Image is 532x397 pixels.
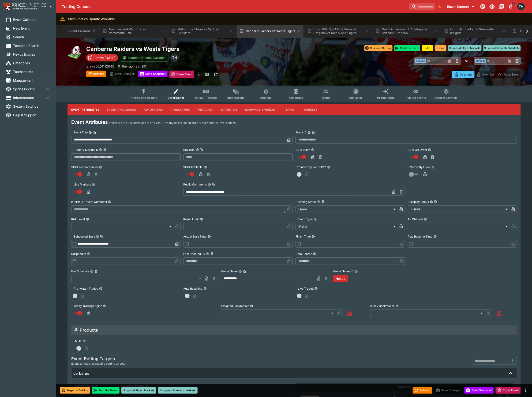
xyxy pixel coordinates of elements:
[217,104,242,115] button: Statistics
[109,121,236,125] p: These are the key attributes of an event, in many cases taking priority over market level options.
[212,183,215,186] button: Copy To Clipboard
[13,87,45,91] span: Sports Pricing
[200,148,203,151] button: Copy To Clipboard
[170,53,179,62] div: Todd Henderson
[408,217,423,221] p: TV Channel
[71,252,86,256] p: Suspend At
[208,183,211,186] button: Public CommentsCopy To Clipboard
[103,304,106,308] button: InPlay Trading Engine
[483,45,521,51] button: Suspend Simulator Markets
[13,17,50,22] span: Event Calendar
[169,71,195,78] button: Close Event
[445,3,478,10] button: Select Tenant
[80,327,98,333] h5: Products
[184,287,202,291] p: Auto Resulting
[86,64,114,69] p: Copy To Clipboard
[296,383,513,391] th: Options
[409,3,435,10] input: search
[239,270,242,273] button: Venue NameCopy To Clipboard
[304,25,372,38] button: St [PERSON_NAME] Illawarra Dragons vs Manly Sea Eagles
[140,104,167,115] button: Automation
[373,25,440,38] button: North Queensland Cowboys vs Brisbane Broncos
[327,166,330,169] button: Exclude Popular SGM?
[12,8,37,10] img: Sportsbook Management
[127,86,461,102] div: Event type filters
[242,104,279,115] button: Mappings & Videos
[435,96,458,99] span: System Controls
[122,64,146,69] p: Revision 33480
[452,71,521,78] div: Start From
[200,218,203,221] button: Result Limit
[408,234,433,238] p: Play Resume Time
[87,252,90,256] button: Suspend At
[86,45,303,53] h2: Copy To Clipboard
[71,182,91,186] p: Live Markets
[475,59,486,63] span: Team B
[370,304,395,308] p: InPlay Bookmaker
[345,310,354,318] button: Assign to Me
[227,96,245,99] span: Bulk Actions
[13,95,45,100] span: Infrastructure
[100,25,167,38] button: New Zealand Warriors vs Parramatta Eels
[452,71,475,78] button: Overtype
[71,287,98,291] p: Pre-Match Traded
[13,43,50,48] span: Template Search
[333,269,354,273] p: Venue Nexus ID
[1,2,11,11] img: PriceKinetics Logo
[13,78,45,83] span: Management
[296,148,310,152] p: SGM Event
[131,96,157,99] span: Pricing and Results
[208,235,211,238] button: Actual Start Time
[86,71,106,77] button: Refresh
[120,54,169,62] button: Simulator Prices Available
[289,96,303,99] span: Templates
[121,387,156,394] button: Suspend Player Markets
[496,387,521,394] button: Close Event
[184,252,205,256] p: Last Updated By
[434,235,437,238] button: Play Resume Time
[66,25,99,38] button: Event Calendar
[71,148,98,152] p: Primary Market ID
[12,3,46,7] img: PriceKinetics
[86,218,89,221] button: Risk Level
[408,165,431,169] p: Currently Live?
[108,200,111,204] button: Internal / Private Comment
[75,339,82,343] p: Multi
[496,71,521,78] button: Auto-Save
[92,183,95,186] button: Live Markets
[333,275,348,282] button: Nexus
[71,165,98,169] p: SGM Recommender
[415,59,426,63] span: Team A
[448,45,481,51] button: Suspend Player Markets
[517,3,525,10] div: Todd Henderson
[497,2,506,11] button: Documentation
[90,270,94,273] button: Fee ScheduleCopy To Clipboard
[479,2,487,11] button: Connected to PK
[184,182,207,186] p: Public Comments
[349,96,363,99] span: Simulator
[441,25,509,38] button: Cronulla Sharks vs Newcastle Knights
[313,252,316,256] button: Data Source
[71,119,108,125] h4: Event Attributes
[296,223,397,230] div: Match
[13,104,50,109] span: System Settings
[322,200,325,204] button: Copy To Clipboard
[300,104,321,115] button: Markets
[13,60,50,65] span: Categories
[296,165,326,169] p: Exclude Popular SGM?
[100,235,103,238] button: Copy To Clipboard
[355,270,358,273] button: Venue Nexus ID
[71,130,88,134] p: Event Title
[13,113,50,117] span: Help & Support
[103,148,107,151] button: Copy To Clipboard
[364,45,393,51] button: Suspend Betting
[184,165,203,169] p: SGM Available
[408,205,510,213] div: Visible
[96,235,99,238] button: Scheduled StartCopy To Clipboard
[435,45,446,51] button: +5m
[60,387,90,394] button: Suspend Betting
[463,58,472,63] h6: - VS -
[204,166,207,169] button: SGM Available
[71,217,85,221] p: Risk Level
[71,361,125,366] span: Event settings for specific betting targets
